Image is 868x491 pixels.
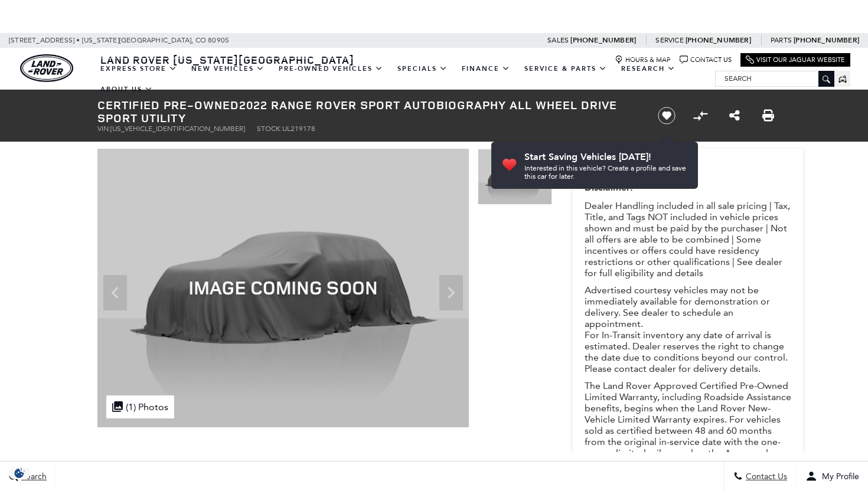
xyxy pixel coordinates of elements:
span: 80905 [208,33,229,48]
img: Certified Used 2022 Eiger Grey Metallic LAND ROVER Autobiography image 1 [478,149,552,205]
a: EXPRESS STORE [93,58,184,79]
span: [STREET_ADDRESS] • [9,33,80,48]
button: Open user profile menu [797,461,868,491]
a: Specials [390,58,455,79]
button: Compare vehicle [691,107,709,125]
span: Contact Us [743,472,787,482]
p: Please Call for Price [585,164,791,175]
a: Pre-Owned Vehicles [272,58,390,79]
h1: 2022 Range Rover Sport Autobiography All Wheel Drive Sport Utility [97,99,638,125]
p: Advertised courtesy vehicles may not be immediately available for demonstration or delivery. See ... [585,284,791,374]
a: [STREET_ADDRESS] • [US_STATE][GEOGRAPHIC_DATA], CO 80905 [9,36,229,44]
a: Share this Certified Pre-Owned 2022 Range Rover Sport Autobiography All Wheel Drive Sport Utility [729,109,740,123]
input: Search [716,71,834,86]
span: [US_VEHICLE_IDENTIFICATION_NUMBER] [110,125,245,133]
img: Certified Used 2022 Eiger Grey Metallic LAND ROVER Autobiography image 1 [97,149,469,427]
span: CO [195,33,206,48]
img: Opt-Out Icon [6,467,33,479]
span: Land Rover [US_STATE][GEOGRAPHIC_DATA] [100,53,354,67]
a: About Us [93,79,160,100]
span: [US_STATE][GEOGRAPHIC_DATA], [82,33,194,48]
a: [PHONE_NUMBER] [794,35,859,45]
span: Parts [771,36,792,44]
a: Contact Us [680,55,732,64]
a: Visit Our Jaguar Website [746,55,845,64]
span: Service [655,36,683,44]
strong: Certified Pre-Owned [97,97,239,113]
button: Save vehicle [654,106,680,125]
section: Click to Open Cookie Consent Modal [6,467,33,479]
div: (1) Photos [106,395,174,418]
nav: Main Navigation [93,58,715,100]
strong: Disclaimer: [585,181,633,194]
a: Finance [455,58,517,79]
a: New Vehicles [184,58,272,79]
a: land-rover [20,54,73,82]
img: Land Rover [20,54,73,82]
a: Research [614,58,683,79]
span: VIN: [97,125,110,133]
a: Print this Certified Pre-Owned 2022 Range Rover Sport Autobiography All Wheel Drive Sport Utility [762,109,774,123]
a: Hours & Map [615,55,671,64]
span: UL219178 [282,125,315,133]
a: Land Rover [US_STATE][GEOGRAPHIC_DATA] [93,53,361,67]
a: Service & Parts [517,58,614,79]
span: Stock: [257,125,282,133]
a: [PHONE_NUMBER] [686,35,751,45]
span: My Profile [817,472,859,482]
p: Dealer Handling included in all sale pricing | Tax, Title, and Tags NOT included in vehicle price... [585,200,791,279]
